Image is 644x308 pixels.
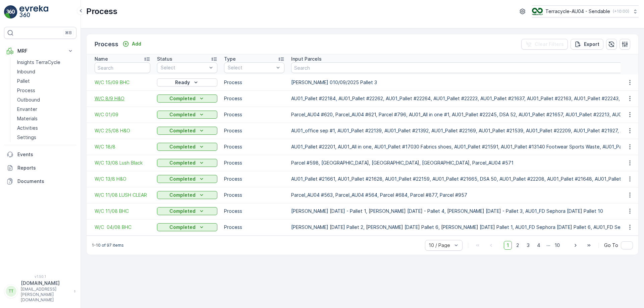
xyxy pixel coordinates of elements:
p: Status [157,56,172,62]
a: W/C 8/9 H&O [95,95,150,102]
p: Process [224,176,284,182]
p: Envanter [17,106,37,113]
p: ⌘B [65,30,72,36]
button: Completed [157,95,217,103]
p: [DOMAIN_NAME] [21,280,70,287]
p: Process [86,6,117,17]
span: 1 [504,241,512,250]
p: Ready [175,79,190,86]
p: Add [132,41,141,47]
p: Process [224,143,284,150]
span: 10 [552,241,563,250]
p: Process [224,111,284,118]
a: Reports [4,161,76,175]
button: Export [571,39,603,50]
p: Outbound [17,97,40,103]
p: Select [228,64,274,71]
a: W/C 13/8 H&O [95,176,150,182]
button: Completed [157,223,217,231]
p: Process [224,208,284,214]
button: Completed [157,111,217,119]
button: TT[DOMAIN_NAME][EMAIL_ADDRESS][PERSON_NAME][DOMAIN_NAME] [4,280,76,303]
a: W/C 11/08 LUSH CLEAR [95,192,150,198]
p: Completed [169,95,196,102]
button: Ready [157,78,217,86]
button: Completed [157,175,217,183]
a: Envanter [14,105,76,114]
p: Input Parcels [291,56,322,62]
button: Clear Filters [521,39,568,50]
a: W/C 18/8 [95,143,150,150]
span: W/C 25/08 H&O [95,127,150,134]
p: Type [224,56,236,62]
a: Pallet [14,76,76,86]
p: Inbound [17,68,35,75]
p: Completed [169,143,196,150]
a: W/C 11/08 BHC [95,208,150,214]
img: terracycle_logo.png [532,8,543,15]
p: Completed [169,111,196,118]
p: Completed [169,208,196,214]
a: Materials [14,114,76,123]
p: Settings [17,134,36,141]
p: Insights TerraCycle [17,59,60,66]
p: Reports [17,165,74,171]
a: Insights TerraCycle [14,58,76,67]
p: Documents [17,178,74,185]
p: Process [224,192,284,198]
span: W/C 01/09 [95,111,150,118]
span: Go To [604,242,618,249]
p: Completed [169,160,196,166]
p: Activities [17,125,38,131]
button: Terracycle-AU04 - Sendable(+10:00) [532,5,639,17]
p: Process [224,79,284,86]
a: W/C 15/09 BHC [95,79,150,86]
p: Export [584,41,599,48]
button: Completed [157,159,217,167]
a: Events [4,148,76,161]
p: ( +10:00 ) [613,9,629,14]
p: Process [95,40,118,49]
p: Completed [169,224,196,231]
span: v 1.50.1 [4,274,76,279]
p: [EMAIL_ADDRESS][PERSON_NAME][DOMAIN_NAME] [21,287,70,303]
p: Completed [169,127,196,134]
a: Activities [14,123,76,133]
span: 2 [513,241,522,250]
a: Settings [14,133,76,142]
p: Process [224,160,284,166]
a: W/C 13/08 Lush Black [95,160,150,166]
p: Process [17,87,35,94]
a: W/C 04/08 BHC [95,224,150,231]
a: Inbound [14,67,76,76]
span: 3 [524,241,533,250]
p: Events [17,151,74,158]
p: Materials [17,115,38,122]
a: Process [14,86,76,95]
img: logo_light-DOdMpM7g.png [19,5,48,19]
p: Select [161,64,207,71]
button: Completed [157,207,217,215]
p: Process [224,224,284,231]
p: Completed [169,192,196,198]
p: Process [224,95,284,102]
p: 1-10 of 97 items [92,243,124,248]
p: Pallet [17,78,30,84]
button: Add [120,40,144,48]
p: Terracycle-AU04 - Sendable [545,8,610,15]
p: Clear Filters [535,41,564,48]
a: Outbound [14,95,76,105]
p: Completed [169,176,196,182]
div: TT [6,286,16,297]
button: Completed [157,191,217,199]
button: Completed [157,127,217,135]
span: 4 [534,241,543,250]
p: Process [224,127,284,134]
